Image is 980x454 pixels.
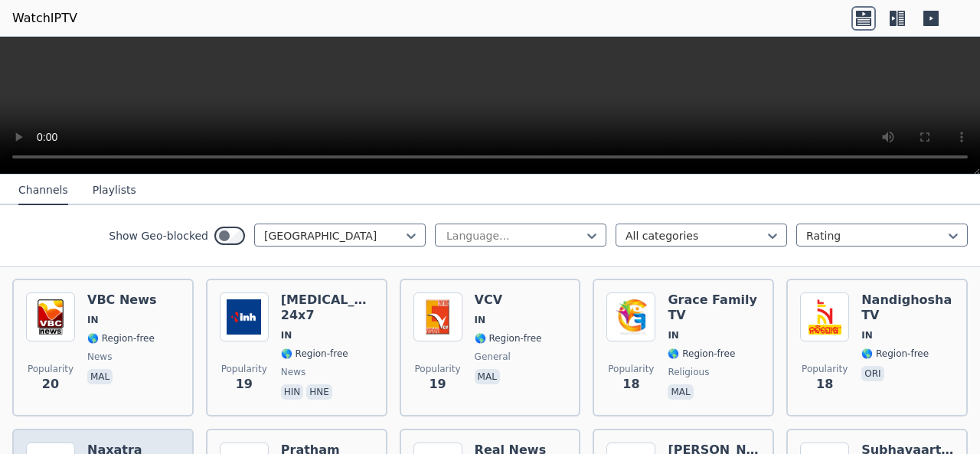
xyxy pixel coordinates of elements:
span: IN [668,329,679,341]
span: Popularity [415,363,461,375]
span: general [475,351,511,363]
h6: [MEDICAL_DATA] 24x7 [281,292,374,323]
span: 19 [429,375,446,394]
h6: VCV [475,292,542,308]
span: 🌎 Region-free [87,332,155,345]
p: mal [87,369,113,384]
span: IN [87,314,99,326]
span: Popularity [28,363,73,375]
span: 🌎 Region-free [475,332,542,345]
span: IN [861,329,873,341]
span: religious [668,366,709,378]
button: Playlists [93,176,136,205]
p: hin [281,384,304,400]
img: VBC News [26,292,75,341]
span: 18 [816,375,833,394]
span: Popularity [608,363,654,375]
span: 18 [622,375,639,394]
span: news [87,351,112,363]
h6: Grace Family TV [668,292,760,323]
h6: Nandighosha TV [861,292,954,323]
span: 20 [42,375,59,394]
span: 19 [236,375,253,394]
span: IN [281,329,292,341]
span: news [281,366,305,378]
span: IN [475,314,486,326]
span: 🌎 Region-free [281,348,348,360]
h6: VBC News [87,292,156,308]
p: mal [668,384,693,400]
button: Channels [18,176,68,205]
img: INH 24x7 [220,292,269,341]
p: ori [861,366,884,381]
img: VCV [413,292,462,341]
p: mal [475,369,500,384]
img: Nandighosha TV [800,292,849,341]
img: Grace Family TV [606,292,655,341]
label: Show Geo-blocked [109,228,208,243]
span: Popularity [802,363,848,375]
span: 🌎 Region-free [861,348,929,360]
p: hne [306,384,332,400]
span: Popularity [221,363,267,375]
span: 🌎 Region-free [668,348,735,360]
a: WatchIPTV [12,9,77,28]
